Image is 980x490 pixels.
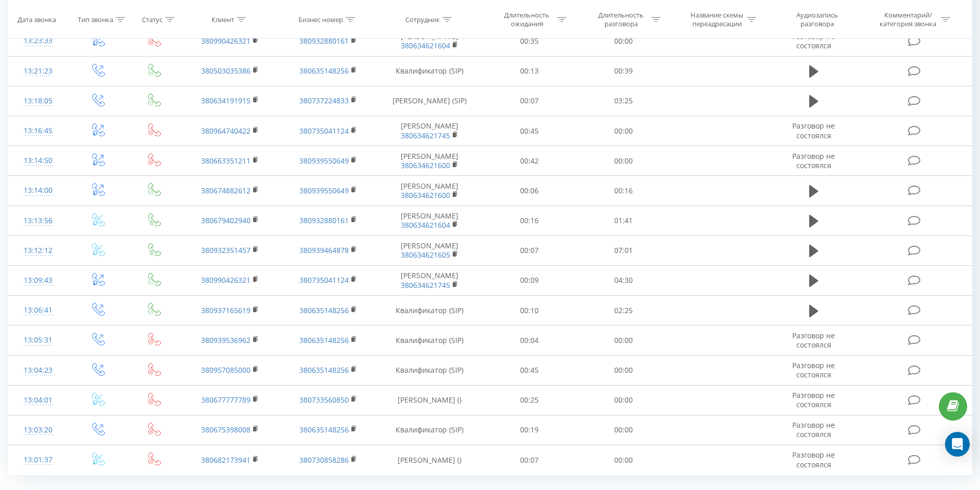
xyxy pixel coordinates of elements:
div: 13:18:05 [19,91,58,111]
td: 00:07 [483,86,577,116]
td: 00:00 [577,325,671,355]
div: 13:12:12 [19,241,58,261]
td: 00:06 [483,176,577,206]
a: 380634621605 [401,250,450,260]
a: 380964740422 [201,126,251,136]
td: [PERSON_NAME] () [377,385,483,415]
td: [PERSON_NAME] [377,265,483,295]
td: 00:00 [577,146,671,176]
td: Квалификатор (SIP) [377,415,483,445]
a: 380932880161 [299,36,349,46]
a: 380674882612 [201,186,251,195]
a: 380932351457 [201,245,251,255]
a: 380634621745 [401,131,450,140]
a: 380737224833 [299,96,349,105]
div: 13:23:33 [19,31,58,51]
a: 380634621600 [401,190,450,200]
div: Дата звонка [17,15,56,24]
td: 00:45 [483,116,577,146]
td: 00:04 [483,325,577,355]
div: Комментарий/категория звонка [878,11,938,28]
a: 380634621745 [401,280,450,290]
div: 13:09:43 [19,270,58,291]
span: Разговор не состоялся [792,450,835,469]
div: 13:04:01 [19,390,58,410]
div: 13:14:50 [19,151,58,171]
td: 07:01 [577,235,671,265]
a: 380937165619 [201,305,251,315]
a: 380635148256 [299,425,349,434]
td: [PERSON_NAME] [377,146,483,176]
span: Разговор не состоялся [792,121,835,140]
td: 00:16 [483,206,577,235]
a: 380932880161 [299,215,349,225]
a: 380635148256 [299,66,349,76]
div: Тип звонка [78,15,113,24]
td: 02:25 [577,296,671,325]
td: Квалификатор (SIP) [377,56,483,86]
td: 00:07 [483,235,577,265]
td: 00:00 [577,116,671,146]
td: [PERSON_NAME] () [377,445,483,475]
div: 13:14:00 [19,180,58,201]
td: [PERSON_NAME] [377,26,483,56]
span: Разговор не состоялся [792,31,835,50]
td: Квалификатор (SIP) [377,325,483,355]
div: Сотрудник [405,15,440,24]
td: 00:25 [483,385,577,415]
span: Разговор не состоялся [792,420,835,439]
div: Длительность ожидания [500,11,555,28]
div: 13:21:23 [19,61,58,81]
span: Разговор не состоялся [792,331,835,350]
td: 00:13 [483,56,577,86]
a: 380730858286 [299,455,349,465]
a: 380733560850 [299,395,349,405]
div: Бизнес номер [298,15,343,24]
a: 380679402940 [201,215,251,225]
td: 00:10 [483,296,577,325]
a: 380663351211 [201,156,251,166]
div: Open Intercom Messenger [945,432,970,457]
td: [PERSON_NAME] [377,176,483,206]
a: 380634621604 [401,220,450,230]
a: 380675398008 [201,425,251,434]
div: 13:03:20 [19,420,58,440]
a: 380677777789 [201,395,251,405]
a: 380939464878 [299,245,349,255]
td: 00:07 [483,445,577,475]
a: 380634621600 [401,160,450,170]
a: 380634621604 [401,41,450,50]
td: 00:00 [577,415,671,445]
td: 00:42 [483,146,577,176]
a: 380635148256 [299,305,349,315]
a: 380990426321 [201,36,251,46]
td: Квалификатор (SIP) [377,355,483,385]
td: 04:30 [577,265,671,295]
div: Клиент [211,15,234,24]
span: Разговор не состоялся [792,390,835,409]
a: 380990426321 [201,275,251,285]
td: 00:16 [577,176,671,206]
div: 13:06:41 [19,300,58,320]
a: 380939536962 [201,335,251,345]
a: 380939550649 [299,186,349,195]
div: 13:13:56 [19,211,58,231]
div: 13:16:45 [19,121,58,141]
a: 380735041124 [299,275,349,285]
div: 13:01:37 [19,450,58,470]
div: Длительность разговора [594,11,649,28]
td: 00:00 [577,26,671,56]
a: 380635148256 [299,335,349,345]
span: Разговор не состоялся [792,151,835,170]
a: 380682173941 [201,455,251,465]
td: [PERSON_NAME] [377,206,483,235]
a: 380735041124 [299,126,349,136]
a: 380635148256 [299,365,349,375]
td: 00:19 [483,415,577,445]
a: 380503035386 [201,66,251,76]
div: Аудиозапись разговора [783,11,850,28]
div: Статус [142,15,163,24]
td: 03:25 [577,86,671,116]
td: 00:00 [577,355,671,385]
td: 00:00 [577,445,671,475]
